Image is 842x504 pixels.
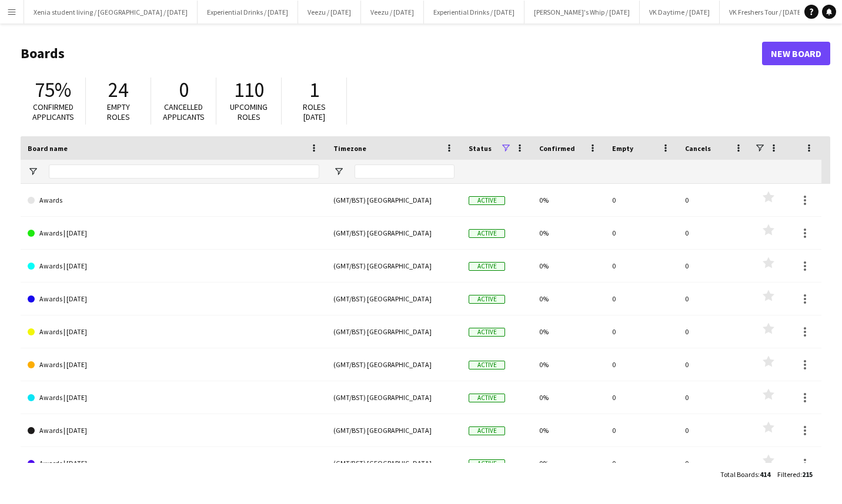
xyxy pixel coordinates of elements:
div: 0 [605,217,678,249]
div: 0 [678,447,751,479]
button: Xenia student living / [GEOGRAPHIC_DATA] / [DATE] [24,1,198,23]
span: Active [469,262,505,271]
button: Experiential Drinks / [DATE] [198,1,298,23]
button: Open Filter Menu [28,166,38,177]
div: 0% [532,414,605,446]
a: Awards | [DATE] [28,315,319,348]
input: Board name Filter Input [49,164,319,179]
a: Awards | [DATE] [28,348,319,381]
span: 110 [234,77,264,103]
span: Total Boards [720,470,758,479]
div: 0 [678,381,751,414]
div: 0% [532,447,605,479]
a: Awards | [DATE] [28,447,319,480]
span: Roles [DATE] [303,102,326,122]
a: New Board [762,42,830,65]
button: Experiential Drinks / [DATE] [424,1,524,23]
div: 0% [532,381,605,414]
span: Empty [612,144,633,153]
div: (GMT/BST) [GEOGRAPHIC_DATA] [326,381,462,414]
span: 1 [309,77,319,103]
div: 0 [678,184,751,216]
div: 0% [532,348,605,381]
span: 0 [179,77,189,103]
span: Confirmed applicants [32,102,74,122]
span: Active [469,394,505,402]
div: 0 [678,217,751,249]
a: Awards | [DATE] [28,217,319,250]
div: (GMT/BST) [GEOGRAPHIC_DATA] [326,414,462,446]
span: Active [469,459,505,468]
div: : [720,463,770,486]
span: Upcoming roles [230,102,268,122]
div: 0 [605,184,678,216]
div: 0 [678,414,751,446]
button: Veezu / [DATE] [298,1,361,23]
span: Empty roles [107,102,130,122]
button: VK Daytime / [DATE] [640,1,720,23]
div: 0% [532,283,605,315]
span: 24 [108,77,128,103]
div: (GMT/BST) [GEOGRAPHIC_DATA] [326,315,462,348]
div: (GMT/BST) [GEOGRAPHIC_DATA] [326,250,462,282]
span: 75% [35,77,71,103]
span: Board name [28,144,68,153]
div: 0 [678,348,751,381]
div: 0% [532,184,605,216]
span: Filtered [777,470,800,479]
a: Awards | [DATE] [28,283,319,315]
div: 0 [678,315,751,348]
div: (GMT/BST) [GEOGRAPHIC_DATA] [326,348,462,381]
div: 0 [605,250,678,282]
span: Active [469,196,505,205]
span: Timezone [333,144,366,153]
span: Cancels [685,144,711,153]
div: (GMT/BST) [GEOGRAPHIC_DATA] [326,184,462,216]
a: Awards [28,184,319,217]
button: [PERSON_NAME]'s Whip / [DATE] [524,1,640,23]
span: Status [469,144,492,153]
div: 0 [605,414,678,446]
div: 0 [605,447,678,479]
span: Active [469,361,505,369]
button: Open Filter Menu [333,166,344,177]
h1: Boards [21,45,762,62]
a: Awards | [DATE] [28,381,319,414]
span: Active [469,229,505,238]
div: (GMT/BST) [GEOGRAPHIC_DATA] [326,283,462,315]
span: 215 [802,470,813,479]
div: 0 [678,250,751,282]
div: 0% [532,315,605,348]
span: 414 [760,470,770,479]
div: 0 [678,283,751,315]
div: 0 [605,283,678,315]
div: (GMT/BST) [GEOGRAPHIC_DATA] [326,217,462,249]
button: VK Freshers Tour / [DATE] [720,1,813,23]
div: : [777,463,813,486]
div: 0% [532,217,605,249]
a: Awards | [DATE] [28,414,319,447]
div: (GMT/BST) [GEOGRAPHIC_DATA] [326,447,462,479]
span: Active [469,295,505,304]
div: 0 [605,381,678,414]
span: Confirmed [539,144,575,153]
div: 0 [605,315,678,348]
span: Active [469,426,505,435]
button: Veezu / [DATE] [361,1,424,23]
a: Awards | [DATE] [28,250,319,283]
div: 0% [532,250,605,282]
input: Timezone Filter Input [355,164,455,179]
span: Active [469,328,505,337]
div: 0 [605,348,678,381]
span: Cancelled applicants [163,102,205,122]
